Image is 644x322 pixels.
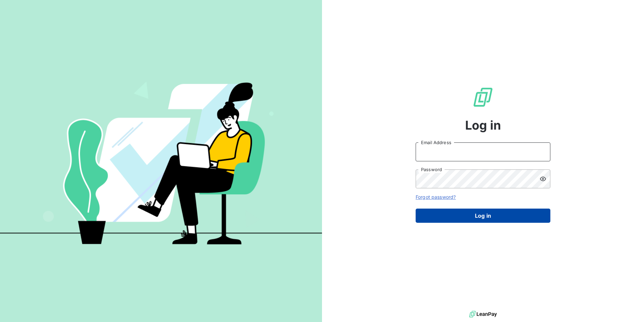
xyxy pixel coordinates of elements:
[416,194,456,200] a: Forgot password?
[416,209,550,223] button: Log in
[416,142,550,161] input: placeholder
[472,86,494,108] img: LeanPay Logo
[465,116,501,134] span: Log in
[469,309,497,319] img: logo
